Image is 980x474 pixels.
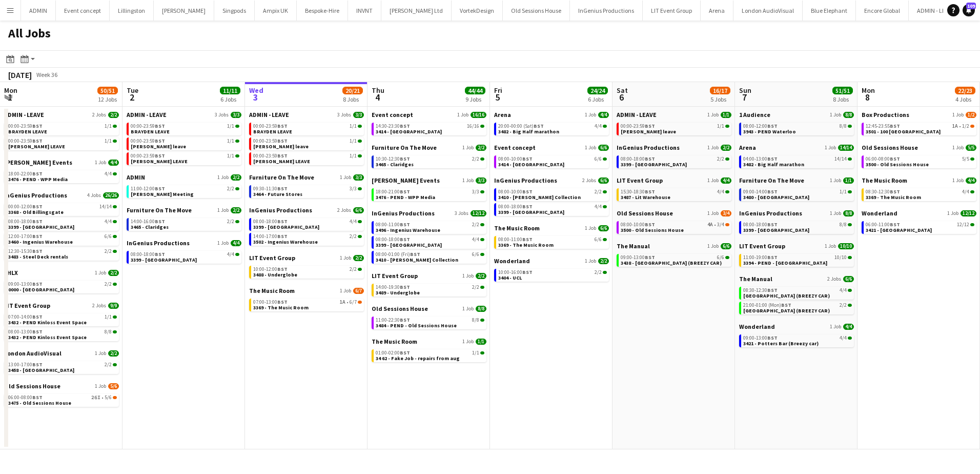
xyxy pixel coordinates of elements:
span: 1 Job [462,177,474,184]
span: BST [400,123,410,129]
div: ADMIN - LEAVE2 Jobs2/200:00-23:59BST1/1BRAYDEN LEAVE00:00-23:59BST1/1[PERSON_NAME] LEAVE [4,111,119,159]
span: BST [767,188,778,195]
span: 6/6 [598,145,609,151]
span: 1 Job [952,145,964,151]
a: 18:00-22:00BST4/43476 - PEND - WPP Media [8,170,117,182]
span: 00:00-23:59 [253,124,288,129]
span: 00:00-23:59 [8,124,43,129]
span: 16/16 [471,112,486,118]
span: 3369 - The Music Room [866,194,921,201]
a: Arena1 Job14/14 [739,144,854,151]
a: 00:00-23:59BST1/1[PERSON_NAME] LEAVE [131,152,239,164]
a: InGenius Productions2 Jobs6/6 [249,206,364,214]
div: Furniture On The Move1 Job2/210:30-12:30BST2/23465 - Claridges [372,144,486,176]
a: [PERSON_NAME] Events1 Job4/4 [4,159,119,166]
span: BST [32,123,43,129]
span: Chris Ames leave [131,143,186,150]
button: Ampix UK [255,1,297,21]
a: Wonderland1 Job12/12 [862,209,976,217]
span: 08:00-10:00 [498,189,533,194]
div: [PERSON_NAME] Events1 Job4/418:00-22:00BST4/43476 - PEND - WPP Media [4,159,119,191]
a: InGenius Productions2 Jobs6/6 [494,176,609,184]
span: 1/1 [350,139,357,144]
a: 00:00-23:59BST1/1[PERSON_NAME] LEAVE [253,152,362,164]
span: 1 Job [707,177,719,184]
span: 1 Job [952,177,964,184]
span: ADMIN - LEAVE [4,111,44,118]
span: 3482 - Big Half marathon [498,128,559,135]
span: 4/4 [721,177,731,184]
span: 3501 - 100 Wandsworth Bridge [866,128,941,135]
span: 3399 - King's Observatory [621,161,687,168]
span: ADMIN - LEAVE [617,111,657,118]
span: 00:00-23:59 [131,153,165,159]
span: BST [277,137,288,144]
span: 1/1 [350,153,357,159]
button: ADMIN [21,1,56,21]
span: 1 Job [340,174,351,181]
div: ADMIN - LEAVE3 Jobs3/300:00-23:59BST1/1BRAYDEN LEAVE00:00-23:59BST1/1[PERSON_NAME] leave00:00-23:... [127,111,241,173]
a: Furniture On The Move1 Job2/2 [127,206,241,214]
div: InGenius Productions4 Jobs26/2600:00-12:00BST14/143368 - Old Billingsgate08:00-18:00BST4/43399 - ... [4,191,119,269]
span: Chris Ames leave [621,128,676,135]
div: Furniture On The Move1 Job2/214:00-16:00BST2/23465 - Claridges [127,206,241,239]
button: [PERSON_NAME] Ltd [381,1,452,21]
span: 3/4 [721,210,731,216]
div: InGenius Productions1 Job2/208:00-18:00BST2/23399 - [GEOGRAPHIC_DATA] [617,144,731,176]
span: 2/2 [227,186,234,191]
span: 18:00-21:00 [376,189,410,194]
span: InGenius Productions [494,176,557,184]
div: [PERSON_NAME] Events1 Job3/318:00-21:00BST3/33476 - PEND - WPP Media [372,176,486,209]
a: Arena1 Job4/4 [494,111,609,118]
span: ADMIN - LEAVE [249,111,289,118]
span: BST [32,170,43,177]
span: LIT Event Group [617,176,663,184]
div: InGenius Productions3 Jobs12/1208:00-11:00BST2/23496 - Ingenius Warehouse08:00-18:00BST4/43399 - ... [372,209,486,272]
span: 08:00-18:00 [498,204,533,209]
span: BST [890,188,900,195]
span: BST [155,123,165,129]
span: 1/1 [227,139,234,144]
div: Furniture On The Move1 Job3/309:30-11:30BST3/33464 - Future Stores [249,173,364,206]
span: Arena [494,111,511,118]
span: Chris Ames leave [253,143,309,150]
span: 18:00-22:00 [8,171,43,176]
div: InGenius Productions2 Jobs6/608:00-10:00BST2/23410 - [PERSON_NAME] Collection08:00-18:00BST4/4339... [494,176,609,224]
a: 08:00-12:00BST8/83943 - PEND Waterloo [743,123,852,134]
a: 06:00-08:00BST5/53500 - Old Sessions House [866,155,974,167]
span: 3368 - Old Billingsgate [8,209,64,215]
a: 08:00-10:00BST6/63414 - [GEOGRAPHIC_DATA] [498,155,607,167]
span: 4/4 [962,189,969,194]
span: 1 Job [585,112,596,118]
span: 14/14 [838,145,854,151]
div: • [866,124,974,129]
span: 3/3 [231,112,241,118]
span: 3399 - King's Observatory [498,209,564,215]
span: 3500 - Old Sessions House [866,161,929,168]
span: Helen Smith Events [4,159,72,166]
span: BST [400,188,410,195]
button: INVNT [348,1,381,21]
div: Box Productions1 Job1/212:45-23:55BST1A•1/23501 - 100 [GEOGRAPHIC_DATA] [862,111,976,144]
span: 3/3 [353,112,364,118]
span: BST [534,123,544,129]
div: Old Sessions House1 Job3/408:00-10:00BST4A•3/43500 - Old Sessions House [617,209,731,242]
span: 3 Jobs [337,112,351,118]
span: 1 Job [95,160,106,166]
span: 00:00-23:59 [253,139,288,144]
span: 3/3 [472,189,479,194]
a: 08:00-18:00BST2/23399 - [GEOGRAPHIC_DATA] [621,155,729,167]
button: Encore Global [856,1,909,21]
a: The Music Room1 Job4/4 [862,176,976,184]
span: 1 Job [952,112,964,118]
span: 3943 - PEND Waterloo [743,128,796,135]
span: 11:00-12:00 [131,186,165,191]
span: 3/3 [353,174,364,181]
a: Event concept1 Job16/16 [372,111,486,118]
button: London AudioVisual [733,1,803,21]
span: 3465 - Claridges [376,161,414,168]
button: Singpods [214,1,255,21]
span: 2 Jobs [337,207,351,213]
span: 00:00-23:59 [621,124,655,129]
span: 8/8 [843,112,854,118]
